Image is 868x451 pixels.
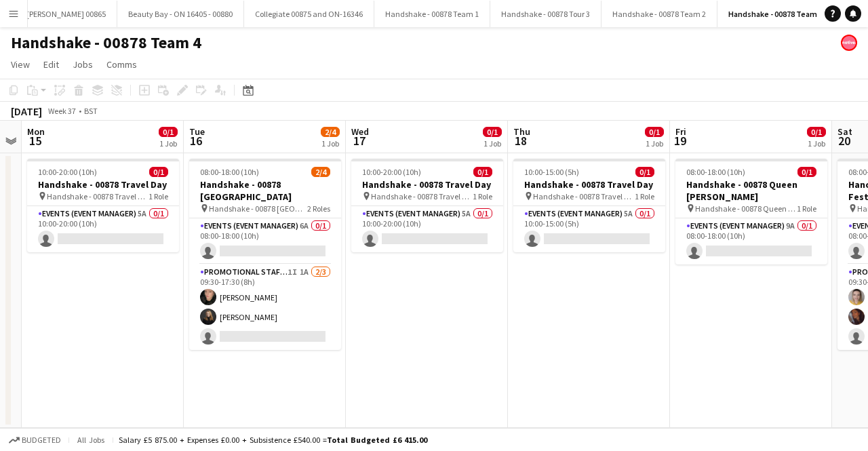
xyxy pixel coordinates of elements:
button: Handshake - 00878 Tour 3 [490,1,601,27]
span: Jobs [73,58,93,71]
span: Week 37 [45,106,79,116]
div: BST [84,106,98,116]
app-user-avatar: native Staffing [841,35,857,51]
span: View [11,58,30,71]
a: Jobs [67,56,98,73]
a: Edit [38,56,64,73]
button: Handshake - 00878 Team 2 [601,1,717,27]
a: View [5,56,35,73]
button: Beauty Bay - ON 16405 - 00880 [117,1,244,27]
button: Handshake - 00878 Team 1 [374,1,490,27]
div: [DATE] [11,104,42,118]
a: Comms [101,56,142,73]
h1: Handshake - 00878 Team 4 [11,33,201,53]
span: Comms [106,58,137,71]
span: Total Budgeted £6 415.00 [327,435,427,445]
button: Budgeted [7,433,63,448]
button: Collegiate 00875 and ON-16346 [244,1,374,27]
button: Handshake - 00878 Team 4 [717,1,834,27]
div: Salary £5 875.00 + Expenses £0.00 + Subsistence £540.00 = [119,435,427,445]
span: All jobs [75,435,107,445]
button: [PERSON_NAME] 00865 [16,1,117,27]
span: Budgeted [22,435,61,445]
span: Edit [43,58,59,71]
